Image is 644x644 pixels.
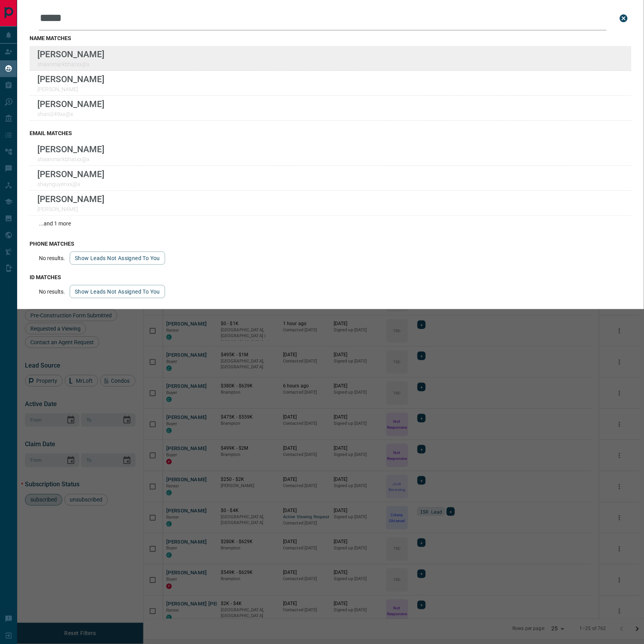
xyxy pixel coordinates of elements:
[37,99,104,109] p: [PERSON_NAME]
[39,255,65,261] p: No results.
[30,130,632,136] h3: email matches
[30,216,632,231] div: ...and 1 more
[70,252,165,265] button: show leads not assigned to you
[37,49,104,59] p: [PERSON_NAME]
[37,194,104,204] p: [PERSON_NAME]
[37,206,104,212] p: [PERSON_NAME]
[37,169,104,179] p: [PERSON_NAME]
[37,181,104,187] p: shaynguyenxx@x
[37,111,104,117] p: shani249xx@x
[37,61,104,67] p: shaanmarkbhatxx@x
[37,74,104,84] p: [PERSON_NAME]
[30,274,632,280] h3: id matches
[37,86,104,92] p: [PERSON_NAME]
[37,156,104,162] p: shaanmarkbhatxx@x
[39,289,65,295] p: No results.
[616,11,632,26] button: close search bar
[70,285,165,298] button: show leads not assigned to you
[30,35,632,41] h3: name matches
[37,144,104,154] p: [PERSON_NAME]
[30,241,632,247] h3: phone matches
